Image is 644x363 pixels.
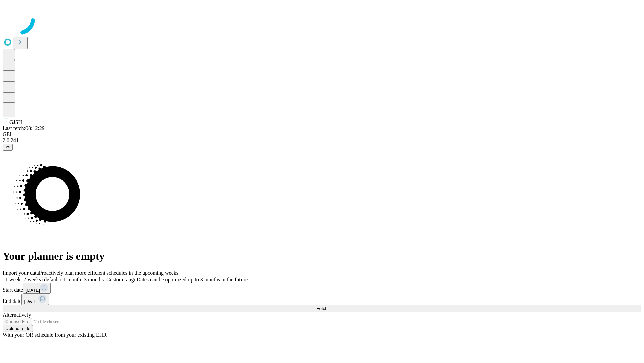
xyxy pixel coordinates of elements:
[3,137,641,144] div: 2.0.241
[21,294,49,305] button: [DATE]
[3,283,641,294] div: Start date
[3,312,31,318] span: Alternatively
[3,305,641,312] button: Fetch
[23,283,51,294] button: [DATE]
[3,332,107,338] span: With your OR schedule from your existing EHR
[24,299,38,304] span: [DATE]
[84,277,104,282] span: 3 months
[3,131,641,137] div: GEI
[5,277,21,282] span: 1 week
[3,144,13,151] button: @
[316,306,327,311] span: Fetch
[63,277,81,282] span: 1 month
[23,277,61,282] span: 2 weeks (default)
[9,119,22,125] span: GJSH
[26,288,40,293] span: [DATE]
[3,270,39,276] span: Import your data
[5,145,10,150] span: @
[3,294,641,305] div: End date
[3,125,45,131] span: Last fetch: 08:12:29
[106,277,136,282] span: Custom range
[39,270,180,276] span: Proactively plan more efficient schedules in the upcoming weeks.
[137,277,249,282] span: Dates can be optimized up to 3 months in the future.
[3,250,641,263] h1: Your planner is empty
[3,325,33,332] button: Upload a file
